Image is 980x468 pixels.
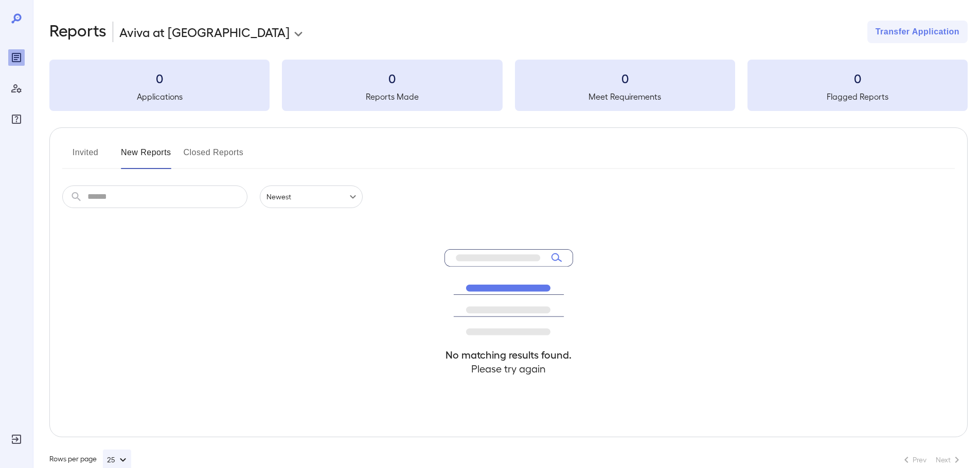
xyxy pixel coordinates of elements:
p: Aviva at [GEOGRAPHIC_DATA] [119,24,290,40]
h5: Flagged Reports [747,90,968,103]
button: New Reports [121,144,171,169]
nav: pagination navigation [896,452,968,468]
h5: Reports Made [282,90,502,103]
h2: Reports [49,21,106,43]
div: Reports [8,49,25,66]
h3: 0 [515,70,735,86]
div: FAQ [8,111,25,127]
h3: 0 [282,70,502,86]
summary: 0Applications0Reports Made0Meet Requirements0Flagged Reports [49,60,968,111]
h5: Meet Requirements [515,90,735,103]
button: Transfer Application [867,21,968,43]
div: Log Out [8,431,25,447]
h5: Applications [49,90,270,103]
div: Manage Users [8,80,25,97]
h4: Please try again [444,362,573,376]
button: Closed Reports [184,144,244,169]
h3: 0 [49,70,270,86]
h4: No matching results found. [444,348,573,362]
h3: 0 [747,70,968,86]
button: Invited [62,144,109,169]
div: Newest [260,185,363,208]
